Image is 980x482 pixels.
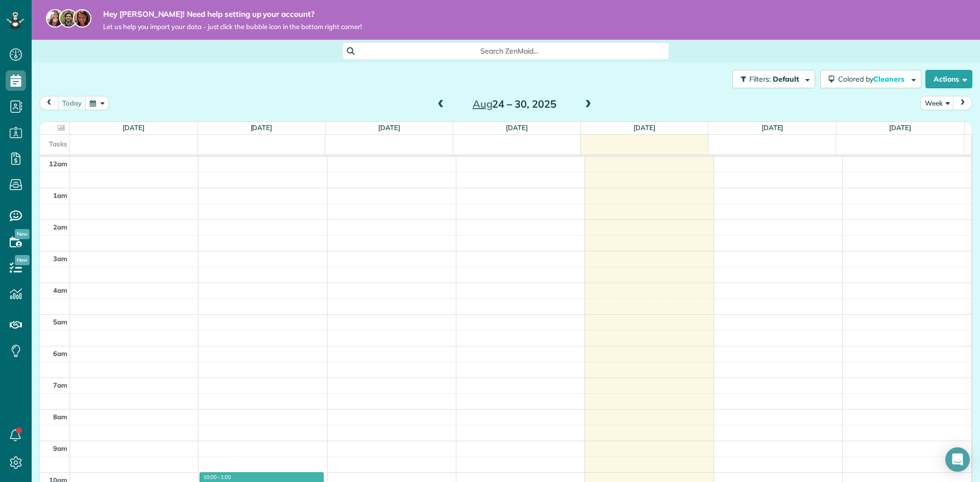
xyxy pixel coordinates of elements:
span: 10:00 - 1:00 [203,474,231,480]
button: today [58,96,86,110]
span: 5am [53,318,67,326]
span: 3am [53,255,67,263]
span: Tasks [49,140,67,148]
span: Filters: [749,74,771,84]
a: [DATE] [251,123,273,132]
span: 12am [49,160,67,168]
img: maria-72a9807cf96188c08ef61303f053569d2e2a8a1cde33d635c8a3ac13582a053d.jpg [46,9,64,28]
span: Default [773,74,800,84]
span: 6am [53,349,67,358]
a: [DATE] [122,123,144,132]
button: Actions [925,70,972,88]
a: [DATE] [762,123,783,132]
span: New [15,229,30,239]
button: Colored byCleaners [820,70,921,88]
strong: Hey [PERSON_NAME]! Need help setting up your account? [103,9,362,19]
div: Open Intercom Messenger [945,447,970,472]
span: Colored by [838,74,908,84]
h2: 24 – 30, 2025 [451,98,578,110]
span: 8am [53,413,67,421]
img: michelle-19f622bdf1676172e81f8f8fba1fb50e276960ebfe0243fe18214015130c80e4.jpg [73,9,91,28]
span: Let us help you import your data - just click the bubble icon in the bottom right corner! [103,22,362,31]
span: Aug [473,97,493,110]
img: jorge-587dff0eeaa6aab1f244e6dc62b8924c3b6ad411094392a53c71c6c4a576187d.jpg [59,9,78,28]
span: 7am [53,381,67,389]
a: [DATE] [378,123,400,132]
a: [DATE] [889,123,911,132]
span: Cleaners [873,74,906,84]
a: Filters: Default [727,70,815,88]
span: New [15,255,30,265]
span: 4am [53,286,67,294]
button: Filters: Default [732,70,815,88]
span: 9am [53,444,67,452]
a: [DATE] [506,123,528,132]
button: prev [39,96,59,110]
button: next [953,96,972,110]
a: [DATE] [633,123,655,132]
span: 2am [53,223,67,231]
button: Week [920,96,954,110]
span: 1am [53,191,67,199]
